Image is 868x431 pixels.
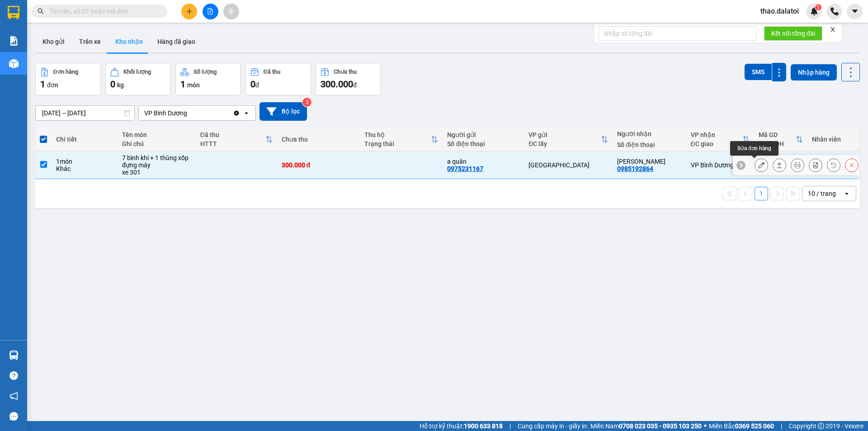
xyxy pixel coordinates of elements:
[243,109,250,117] svg: open
[105,63,171,95] button: Khối lượng0kg
[186,8,193,14] span: plus
[709,421,774,431] span: Miền Bắc
[53,69,78,75] div: Đơn hàng
[447,140,519,147] div: Số điện thoại
[755,158,768,172] div: Sửa đơn hàng
[764,26,822,41] button: Kết nối tổng đài
[282,136,355,143] div: Chưa thu
[617,158,682,165] div: thanh hằng
[50,6,156,16] input: Tìm tên, số ĐT hoặc mã đơn
[843,190,850,197] svg: open
[122,169,191,176] div: xe 301
[528,131,601,138] div: VP gửi
[364,131,431,138] div: Thu hộ
[447,165,483,172] div: 0975231167
[122,140,191,147] div: Ghi chú
[464,422,503,430] strong: 1900 633 818
[830,26,836,33] span: close
[528,140,601,147] div: ĐC lấy
[56,165,113,172] div: Khác
[753,5,806,17] span: thao.dalatoi
[250,79,255,90] span: 0
[759,131,796,138] div: Mã GD
[36,106,134,120] input: Select a date range.
[847,4,863,19] button: caret-down
[181,4,197,19] button: plus
[364,140,431,147] div: Trạng thái
[735,422,774,430] strong: 0369 525 060
[755,187,768,200] button: 1
[617,130,682,137] div: Người nhận
[188,109,189,118] input: Selected VP Bình Dương.
[334,69,357,75] div: Chưa thu
[730,141,778,156] div: Sửa đơn hàng
[810,7,818,15] img: icon-new-feature
[56,158,113,165] div: 1 món
[9,392,18,400] span: notification
[38,8,44,14] span: search
[35,31,72,52] button: Kho gửi
[524,128,613,152] th: Toggle SortBy
[187,81,200,89] span: món
[255,81,259,89] span: đ
[321,79,353,90] span: 300.000
[816,4,820,10] span: 1
[791,64,837,81] button: Nhập hàng
[830,7,839,15] img: phone-icon
[518,421,588,431] span: Cung cấp máy in - giấy in:
[8,6,19,19] img: logo-vxr
[233,109,240,117] svg: Clear value
[447,158,519,165] div: a quân
[781,421,782,431] span: |
[302,98,311,107] sup: 3
[203,4,218,19] button: file-add
[353,81,357,89] span: đ
[316,63,381,95] button: Chưa thu300.000đ
[259,102,307,121] button: Bộ lọc
[9,371,18,380] span: question-circle
[617,141,682,148] div: Số điện thoại
[691,161,750,169] div: VP Bình Dương
[282,161,355,169] div: 300.000 đ
[9,59,19,68] img: warehouse-icon
[200,140,265,147] div: HTTT
[144,109,187,118] div: VP Bình Dương
[360,128,443,152] th: Toggle SortBy
[207,8,213,14] span: file-add
[193,69,217,75] div: Số lượng
[47,81,58,89] span: đơn
[691,131,742,138] div: VP nhận
[72,31,108,52] button: Trên xe
[691,140,742,147] div: ĐC giao
[704,424,707,428] span: ⚪️
[40,79,45,90] span: 1
[851,7,859,15] span: caret-down
[745,64,772,80] button: SMS
[420,421,503,431] span: Hỗ trợ kỹ thuật:
[590,421,702,431] span: Miền Nam
[175,63,241,95] button: Số lượng1món
[447,131,519,138] div: Người gửi
[509,421,511,431] span: |
[9,412,18,421] span: message
[9,350,19,360] img: warehouse-icon
[110,79,115,90] span: 0
[528,161,608,169] div: [GEOGRAPHIC_DATA]
[771,28,815,38] span: Kết nối tổng đài
[228,8,234,14] span: aim
[200,131,265,138] div: Đã thu
[815,4,821,10] sup: 1
[122,154,191,169] div: 7 bình khí + 1 thùng xốp đựng máy
[759,140,796,147] div: Ngày ĐH
[773,158,786,172] div: Giao hàng
[150,31,203,52] button: Hàng đã giao
[619,422,702,430] strong: 0708 023 035 - 0935 103 250
[818,423,824,429] span: copyright
[617,165,653,172] div: 0985192864
[9,36,19,46] img: solution-icon
[599,26,757,41] input: Nhập số tổng đài
[123,69,151,75] div: Khối lượng
[108,31,150,52] button: Kho nhận
[808,189,836,198] div: 10 / trang
[117,81,124,89] span: kg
